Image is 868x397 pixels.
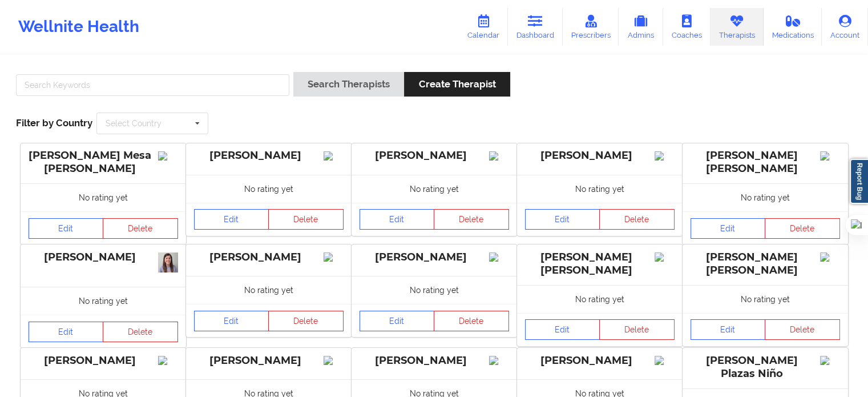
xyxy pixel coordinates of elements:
button: Delete [599,209,675,230]
div: No rating yet [186,175,352,203]
div: [PERSON_NAME] Plazas Niño [691,354,840,380]
div: No rating yet [683,183,848,211]
div: [PERSON_NAME] [360,251,509,264]
a: Edit [525,319,600,340]
button: Delete [765,319,840,340]
a: Edit [360,209,435,230]
a: Dashboard [508,8,563,46]
img: Image%2Fplaceholer-image.png [158,356,178,365]
div: [PERSON_NAME] [PERSON_NAME] [525,251,675,277]
div: [PERSON_NAME] [PERSON_NAME] [691,251,840,277]
img: Image%2Fplaceholer-image.png [655,151,675,161]
div: No rating yet [517,175,683,203]
button: Delete [268,311,344,331]
img: Image%2Fplaceholer-image.png [489,356,509,365]
div: No rating yet [21,287,186,315]
img: Image%2Fplaceholer-image.png [324,151,344,161]
img: Image%2Fplaceholer-image.png [324,252,344,262]
a: Edit [29,322,104,342]
a: Medications [764,8,822,46]
button: Create Therapist [404,72,510,97]
div: No rating yet [683,285,848,313]
div: No rating yet [517,285,683,313]
span: Filter by Country [16,117,92,129]
div: [PERSON_NAME] [360,354,509,367]
img: Image%2Fplaceholer-image.png [655,252,675,262]
a: Edit [525,209,600,230]
button: Delete [103,218,178,239]
div: [PERSON_NAME] Mesa [PERSON_NAME] [29,149,178,175]
div: [PERSON_NAME] [194,251,344,264]
a: Calendar [459,8,508,46]
button: Delete [103,322,178,342]
div: Select Country [106,119,162,127]
button: Delete [599,319,675,340]
img: Image%2Fplaceholer-image.png [489,151,509,161]
button: Delete [268,209,344,230]
img: 21ce3e2a-ce4a-465d-be58-200e21e4b81b_Becca-Chavez-2025.jpg [158,252,178,272]
a: Account [822,8,868,46]
a: Prescribers [563,8,619,46]
a: Edit [194,209,269,230]
div: [PERSON_NAME] [PERSON_NAME] [691,149,840,175]
div: [PERSON_NAME] [525,354,675,367]
a: Edit [691,319,766,340]
a: Edit [360,311,435,331]
div: No rating yet [186,276,352,304]
div: [PERSON_NAME] [194,354,344,367]
img: Image%2Fplaceholer-image.png [820,356,840,365]
div: No rating yet [352,276,517,304]
button: Delete [765,218,840,239]
div: [PERSON_NAME] [29,251,178,264]
div: [PERSON_NAME] [29,354,178,367]
button: Delete [434,311,509,331]
img: Image%2Fplaceholer-image.png [158,151,178,161]
button: Delete [434,209,509,230]
a: Edit [29,218,104,239]
div: [PERSON_NAME] [525,149,675,162]
a: Edit [194,311,269,331]
a: Edit [691,218,766,239]
img: Image%2Fplaceholer-image.png [324,356,344,365]
input: Search Keywords [16,74,289,96]
img: Image%2Fplaceholer-image.png [820,252,840,262]
a: Coaches [663,8,710,46]
div: [PERSON_NAME] [360,149,509,162]
img: Image%2Fplaceholer-image.png [489,252,509,262]
div: No rating yet [21,183,186,211]
img: Image%2Fplaceholer-image.png [655,356,675,365]
div: No rating yet [352,175,517,203]
a: Report Bug [850,159,868,204]
a: Admins [619,8,663,46]
img: Image%2Fplaceholer-image.png [820,151,840,161]
button: Search Therapists [293,72,404,97]
div: [PERSON_NAME] [194,149,344,162]
a: Therapists [710,8,764,46]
